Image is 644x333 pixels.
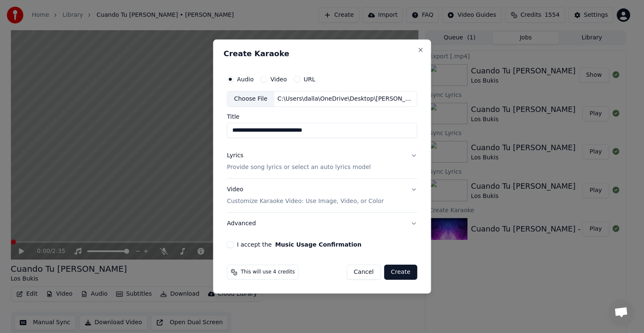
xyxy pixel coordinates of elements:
[275,242,361,247] button: I accept the
[227,179,417,212] button: VideoCustomize Karaoke Video: Use Image, Video, or Color
[227,114,417,120] label: Title
[223,50,421,57] h2: Create Karaoke
[227,197,384,206] p: Customize Karaoke Video: Use Image, Video, or Color
[227,91,274,107] div: Choose File
[227,213,417,234] button: Advanced
[227,151,243,160] div: Lyrics
[237,76,254,82] label: Audio
[237,242,361,247] label: I accept the
[241,269,295,276] span: This will use 4 credits
[227,163,371,172] p: Provide song lyrics or select an auto lyrics model
[227,145,417,178] button: LyricsProvide song lyrics or select an auto lyrics model
[384,265,417,280] button: Create
[274,95,417,103] div: C:\Users\dalla\OneDrive\Desktop\[PERSON_NAME] - [PERSON_NAME] Amor\02 - Quieres Ser Mi Amante.mp3
[304,76,315,82] label: URL
[347,265,381,280] button: Cancel
[227,185,384,206] div: Video
[270,76,287,82] label: Video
